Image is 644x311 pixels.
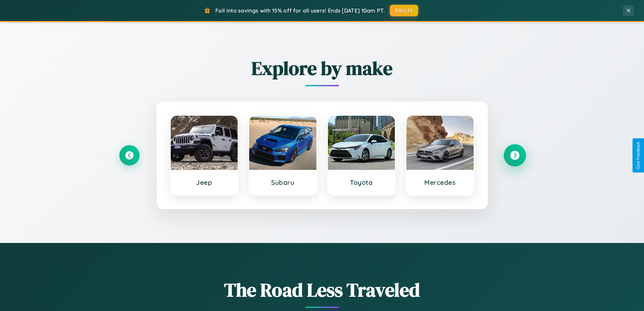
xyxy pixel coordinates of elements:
[119,55,525,81] h2: Explore by make
[256,178,310,186] h3: Subaru
[390,5,418,16] button: FALL15
[177,178,231,186] h3: Jeep
[215,7,385,14] span: Fall into savings with 15% off for all users! Ends [DATE] 10am PT.
[335,178,388,186] h3: Toyota
[413,178,467,186] h3: Mercedes
[119,277,525,303] h1: The Road Less Traveled
[636,142,641,169] div: Give Feedback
